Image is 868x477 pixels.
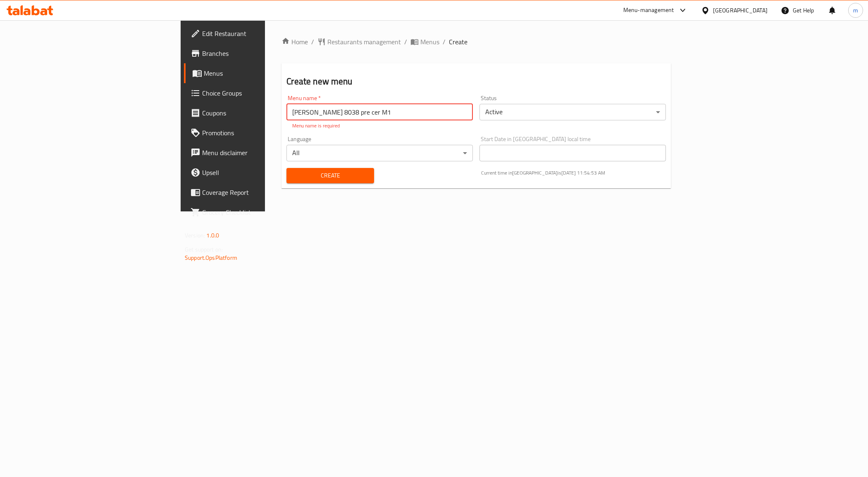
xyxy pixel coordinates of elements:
button: Create [286,168,374,183]
input: Please enter Menu name [286,104,473,120]
span: Upsell [202,168,319,177]
div: Menu-management [623,5,674,15]
nav: breadcrumb [281,37,671,47]
span: Version: [185,230,205,241]
span: Menu disclaimer [202,148,319,158]
span: Get support on: [185,244,223,255]
li: / [404,37,407,47]
span: Grocery Checklist [202,207,319,217]
span: Promotions [202,128,319,138]
a: Choice Groups [184,83,326,103]
li: / [443,37,446,47]
span: Menus [420,37,439,47]
a: Upsell [184,163,326,182]
a: Promotions [184,123,326,143]
a: Menus [184,63,326,83]
div: All [286,145,473,161]
span: Menus [204,68,319,78]
a: Menu disclaimer [184,143,326,163]
span: Branches [202,48,319,58]
span: Coupons [202,108,319,118]
a: Coverage Report [184,182,326,202]
a: Coupons [184,103,326,123]
span: Create [293,170,367,181]
span: Create [449,37,467,47]
span: Coverage Report [202,187,319,197]
a: Grocery Checklist [184,202,326,222]
a: Support.OpsPlatform [185,252,237,263]
a: Menus [410,37,439,47]
a: Restaurants management [317,37,401,47]
div: [GEOGRAPHIC_DATA] [713,6,768,15]
div: Active [479,104,666,120]
span: m [853,6,858,15]
p: Menu name is required [292,122,467,129]
a: Edit Restaurant [184,24,326,43]
a: Branches [184,43,326,63]
span: Restaurants management [327,37,401,47]
p: Current time in [GEOGRAPHIC_DATA] is [DATE] 11:54:53 AM [481,169,666,177]
span: Edit Restaurant [202,29,319,38]
span: 1.0.0 [206,230,219,241]
h2: Create new menu [286,75,666,88]
span: Choice Groups [202,88,319,98]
